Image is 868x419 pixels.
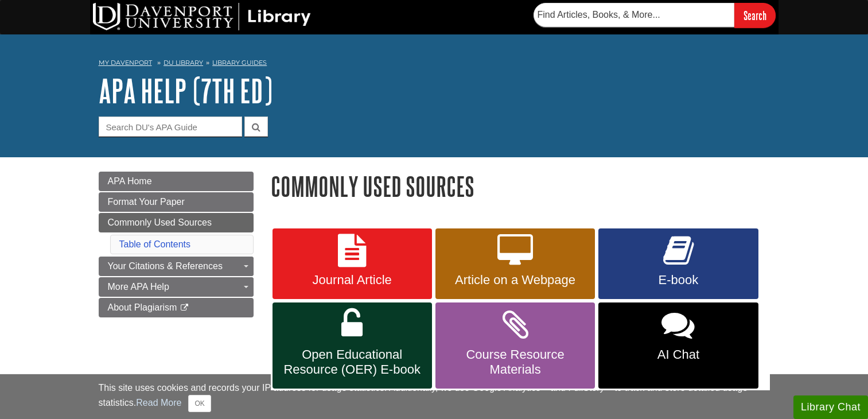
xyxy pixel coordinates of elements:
[108,261,223,271] span: Your Citations & References
[93,3,311,30] img: DU Library
[444,273,586,288] span: Article on a Webpage
[99,381,770,412] div: This site uses cookies and records your IP address for usage statistics. Additionally, we use Goo...
[273,228,432,300] a: Journal Article
[136,398,181,408] a: Read More
[534,3,776,28] form: Searches DU Library's articles, books, and more
[108,218,212,227] span: Commonly Used Sources
[734,3,776,28] input: Search
[99,277,254,297] a: More APA Help
[108,302,177,312] span: About Plagiarism
[99,58,152,68] a: My Davenport
[99,172,254,191] a: APA Home
[99,117,242,137] input: Search DU's APA Guide
[435,228,595,300] a: Article on a Webpage
[534,3,734,27] input: Find Articles, Books, & More...
[180,304,189,312] i: This link opens in a new window
[99,213,254,232] a: Commonly Used Sources
[271,172,770,201] h1: Commonly Used Sources
[99,257,254,276] a: Your Citations & References
[99,172,254,317] div: Guide Page Menu
[281,273,423,288] span: Journal Article
[99,73,273,108] a: APA Help (7th Ed)
[188,395,211,412] button: Close
[119,239,191,249] a: Table of Contents
[99,55,770,73] nav: breadcrumb
[598,228,758,300] a: E-book
[108,282,169,292] span: More APA Help
[99,298,254,317] a: About Plagiarism
[164,59,203,67] a: DU Library
[99,192,254,212] a: Format Your Paper
[598,302,758,389] a: AI Chat
[444,347,586,377] span: Course Resource Materials
[607,273,749,288] span: E-book
[212,59,267,67] a: Library Guides
[281,347,423,377] span: Open Educational Resource (OER) E-book
[607,347,749,362] span: AI Chat
[108,176,152,186] span: APA Home
[793,395,868,419] button: Library Chat
[273,302,432,389] a: Open Educational Resource (OER) E-book
[435,302,595,389] a: Course Resource Materials
[108,197,185,207] span: Format Your Paper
